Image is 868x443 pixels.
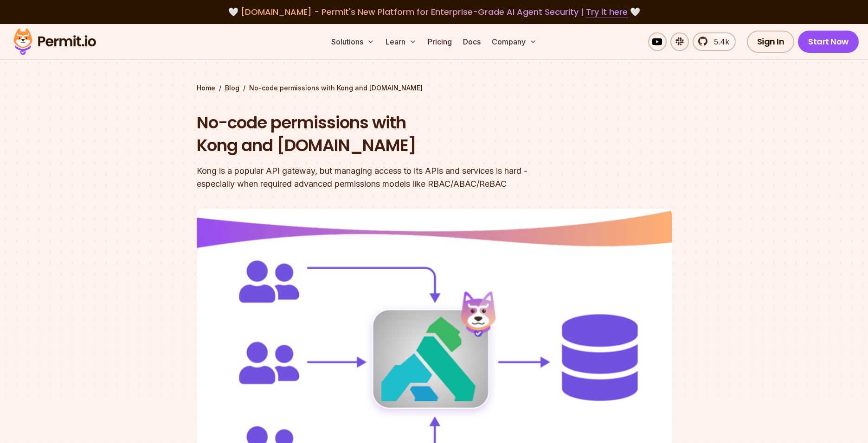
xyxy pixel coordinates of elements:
[241,6,628,18] span: [DOMAIN_NAME] - Permit's New Platform for Enterprise-Grade AI Agent Security |
[586,6,628,18] a: Try it here
[459,32,484,51] a: Docs
[488,32,540,51] button: Company
[197,165,553,190] div: Kong is a popular API gateway, but managing access to its APIs and services is hard - especially ...
[747,31,795,53] a: Sign In
[9,26,100,57] img: Permit logo
[197,83,672,93] div: / /
[328,32,378,51] button: Solutions
[197,111,553,157] h1: No-code permissions with Kong and [DOMAIN_NAME]
[798,31,859,53] a: Start Now
[693,32,736,51] a: 5.4k
[197,83,215,93] a: Home
[708,36,729,47] span: 5.4k
[424,32,456,51] a: Pricing
[382,32,420,51] button: Learn
[22,6,846,19] div: 🤍 🤍
[225,83,239,93] a: Blog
